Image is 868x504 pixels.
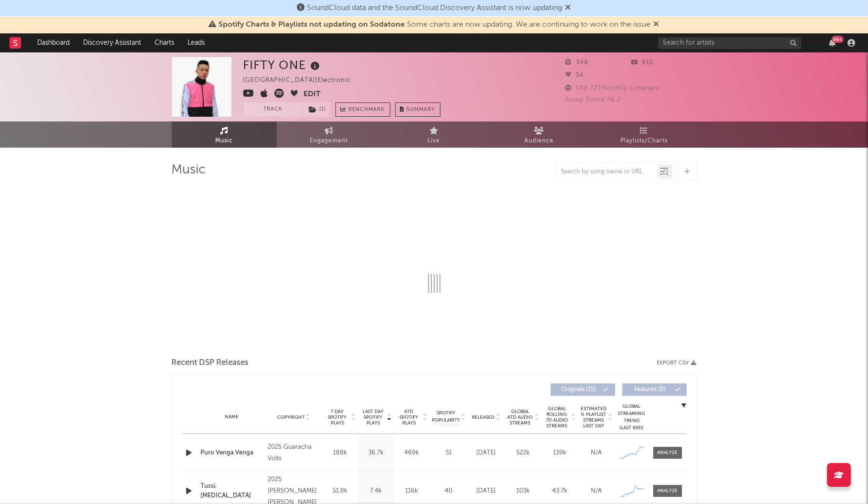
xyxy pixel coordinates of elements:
div: 51.8k [325,486,356,496]
a: Music [172,121,277,148]
div: 43.7k [544,486,576,496]
span: Released [472,414,495,420]
div: 36.7k [361,448,392,458]
span: SoundCloud data and the SoundCloud Discovery Assistant is now updating [307,4,563,12]
div: 99 + [832,36,844,43]
div: 2025 Guaracha Volts [268,442,320,464]
a: Discovery Assistant [76,33,148,52]
div: Global Streaming Trend (Last 60D) [617,403,646,432]
span: Playlists/Charts [620,135,668,147]
input: Search for artists [658,37,801,49]
span: Global Rolling 7D Audio Streams [544,406,570,429]
span: Summary [407,107,435,112]
div: 51 [432,448,466,458]
div: 116k [397,486,428,496]
a: Live [382,121,487,148]
span: Benchmark [349,104,385,116]
span: : Some charts are now updating. We are continuing to work on the issue [219,21,651,29]
div: 522k [507,448,539,458]
span: 34 [565,72,584,79]
span: Originals ( 15 ) [557,387,601,393]
div: 40 [432,486,466,496]
button: (1) [303,102,331,117]
div: 139k [544,448,576,458]
span: Dismiss [654,21,659,29]
span: Spotify Popularity [432,410,460,424]
span: Features ( 0 ) [628,387,672,393]
span: Engagement [310,135,348,147]
button: Track [243,102,303,117]
span: Spotify Charts & Playlists not updating on Sodatone [219,21,405,29]
div: N/A [581,486,613,496]
div: N/A [581,448,613,458]
a: Playlists/Charts [592,121,697,148]
span: ATD Spotify Plays [397,409,422,426]
div: [GEOGRAPHIC_DATA] | Electronic [243,75,362,86]
span: 348 [565,60,589,66]
div: 7.4k [361,486,392,496]
button: 99+ [829,39,836,47]
span: Last Day Spotify Plays [361,409,386,426]
span: Recent DSP Releases [172,357,249,369]
a: Dashboard [31,33,76,52]
a: Engagement [277,121,382,148]
div: 103k [507,486,539,496]
div: FIFTY ONE [243,57,323,73]
a: Benchmark [335,102,390,117]
button: Summary [395,102,440,117]
span: Audience [524,135,554,147]
div: 188k [325,448,356,458]
button: Originals(15) [551,383,615,396]
span: 149,727 Monthly Listeners [565,85,660,91]
div: [DATE] [471,486,502,496]
input: Search by song name or URL [556,168,657,176]
div: [DATE] [471,448,502,458]
span: Estimated % Playlist Streams Last Day [581,406,607,429]
button: Export CSV [657,360,697,366]
span: Music [215,135,233,147]
span: 7 Day Spotify Plays [325,409,350,426]
a: Audience [487,121,592,148]
span: Global ATD Audio Streams [507,409,533,426]
button: Features(0) [622,383,687,396]
span: Dismiss [565,4,571,12]
a: Charts [148,33,181,52]
span: Jump Score: 76.2 [565,97,621,103]
span: 815 [631,60,653,66]
a: Puro Venga Venga [201,448,263,458]
a: Tussi, [MEDICAL_DATA] [201,482,263,500]
div: Name [201,413,263,421]
div: 469k [397,448,428,458]
span: ( 1 ) [303,102,331,117]
a: Leads [181,33,211,52]
span: Live [428,135,440,147]
span: Copyright [277,414,305,420]
button: Edit [304,89,321,101]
